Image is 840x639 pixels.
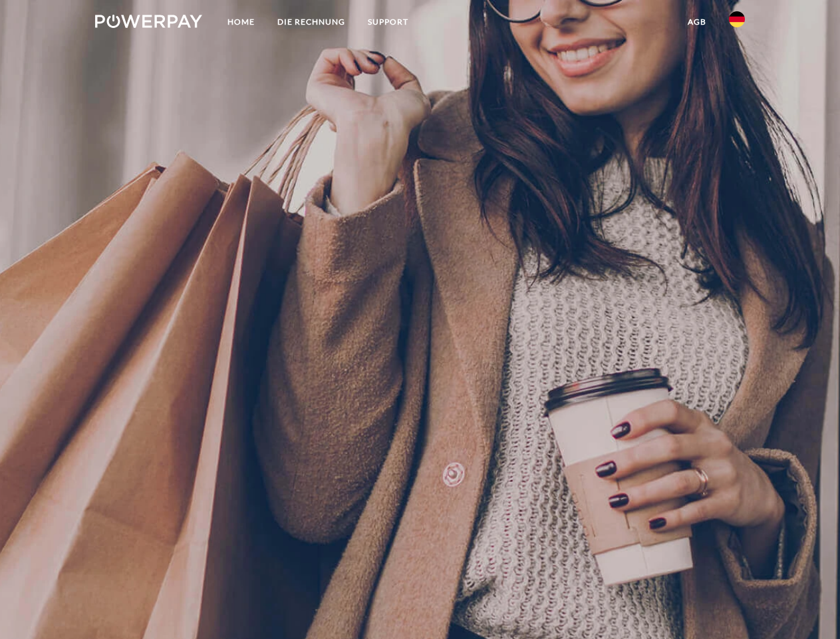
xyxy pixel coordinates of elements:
[356,10,420,34] a: SUPPORT
[729,11,745,27] img: de
[95,15,202,28] img: logo-powerpay-white.svg
[216,10,266,34] a: Home
[266,10,356,34] a: DIE RECHNUNG
[676,10,718,34] a: agb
